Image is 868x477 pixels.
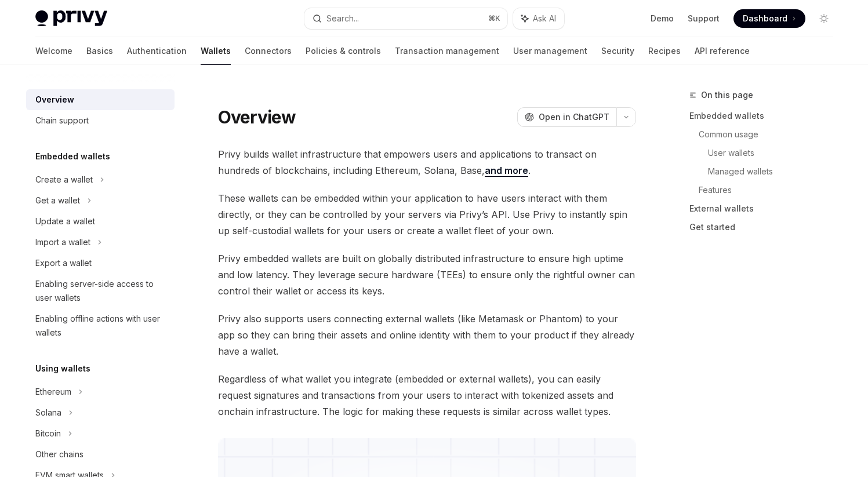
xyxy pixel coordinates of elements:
span: On this page [701,88,753,102]
span: Regardless of what wallet you integrate (embedded or external wallets), you can easily request si... [218,371,636,420]
div: Create a wallet [35,173,93,187]
a: Managed wallets [708,162,842,181]
div: Import a wallet [35,235,90,249]
a: Demo [651,13,674,24]
div: Overview [35,93,74,107]
div: Enabling server-side access to user wallets [35,277,168,305]
a: User wallets [708,144,842,162]
h5: Embedded wallets [35,150,110,163]
span: Open in ChatGPT [539,111,609,123]
button: Search...⌘K [304,8,507,29]
div: Enabling offline actions with user wallets [35,312,168,340]
a: Welcome [35,37,72,65]
img: light logo [35,10,107,27]
span: Privy also supports users connecting external wallets (like Metamask or Phantom) to your app so t... [218,311,636,359]
a: Transaction management [395,37,499,65]
div: Search... [326,12,359,26]
button: Ask AI [513,8,564,29]
a: Security [601,37,634,65]
a: Common usage [699,125,842,144]
div: Solana [35,406,61,420]
a: Policies & controls [306,37,381,65]
button: Open in ChatGPT [517,107,616,127]
button: Toggle dark mode [815,9,833,28]
a: User management [513,37,587,65]
span: Privy embedded wallets are built on globally distributed infrastructure to ensure high uptime and... [218,250,636,299]
div: Chain support [35,114,89,128]
div: Other chains [35,447,83,461]
a: Enabling server-side access to user wallets [26,274,175,308]
a: External wallets [689,199,842,218]
span: Ask AI [533,13,556,24]
a: Update a wallet [26,211,175,232]
div: Bitcoin [35,427,61,440]
div: Export a wallet [35,256,92,270]
div: Ethereum [35,385,71,399]
span: ⌘ K [488,14,500,23]
a: Connectors [245,37,292,65]
a: Enabling offline actions with user wallets [26,308,175,343]
a: Wallets [201,37,231,65]
span: Privy builds wallet infrastructure that empowers users and applications to transact on hundreds o... [218,146,636,179]
div: Get a wallet [35,194,80,207]
a: Support [688,13,720,24]
a: Get started [689,218,842,236]
span: These wallets can be embedded within your application to have users interact with them directly, ... [218,190,636,239]
a: Basics [86,37,113,65]
h5: Using wallets [35,362,90,376]
div: Update a wallet [35,214,95,228]
a: Chain support [26,110,175,131]
a: Authentication [127,37,187,65]
a: Other chains [26,444,175,465]
a: Overview [26,89,175,110]
a: Dashboard [733,9,805,28]
a: and more [485,165,528,177]
a: Features [699,181,842,199]
a: Embedded wallets [689,107,842,125]
a: Recipes [648,37,681,65]
span: Dashboard [743,13,787,24]
h1: Overview [218,107,296,128]
a: API reference [695,37,750,65]
a: Export a wallet [26,253,175,274]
